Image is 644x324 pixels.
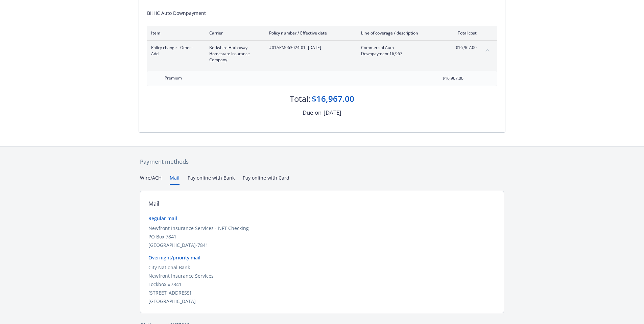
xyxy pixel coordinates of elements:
span: Policy change - Other - Add [151,45,198,57]
div: Mail [148,199,159,208]
div: BHHC Auto Downpayment [147,9,497,17]
button: Wire/ACH [140,174,162,185]
div: Payment methods [140,157,504,166]
button: collapse content [482,45,493,55]
span: Commercial AutoDownpayment 16,967 [361,45,440,57]
div: Total cost [451,30,477,36]
div: [GEOGRAPHIC_DATA]-7841 [148,241,496,249]
div: Total: [290,93,310,105]
div: PO Box 7841 [148,233,496,240]
div: Overnight/priority mail [148,254,496,261]
span: Premium [165,75,182,81]
div: $16,967.00 [312,93,354,105]
div: City National Bank [148,264,496,271]
div: Regular mail [148,215,496,222]
div: Newfront Insurance Services - NFT Checking [148,225,496,232]
button: Pay online with Card [243,174,289,185]
div: Line of coverage / description [361,30,440,36]
div: Policy change - Other - AddBerkshire Hathaway Homestate Insurance Company#01APM063024-01- [DATE]C... [147,41,497,67]
div: Newfront Insurance Services [148,272,496,279]
button: Mail [170,174,180,185]
div: Due on [303,108,321,117]
div: Carrier [209,30,258,36]
div: Lockbox #7841 [148,281,496,288]
span: Downpayment 16,967 [361,51,440,57]
span: $16,967.00 [451,45,477,51]
div: [STREET_ADDRESS] [148,289,496,296]
input: 0.00 [424,73,468,84]
span: #01APM063024-01 - [DATE] [269,45,350,51]
span: Commercial Auto [361,45,440,51]
div: Policy number / Effective date [269,30,350,36]
div: [GEOGRAPHIC_DATA] [148,298,496,305]
span: Berkshire Hathaway Homestate Insurance Company [209,45,258,63]
div: Item [151,30,198,36]
button: Pay online with Bank [188,174,235,185]
div: [DATE] [324,108,341,117]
